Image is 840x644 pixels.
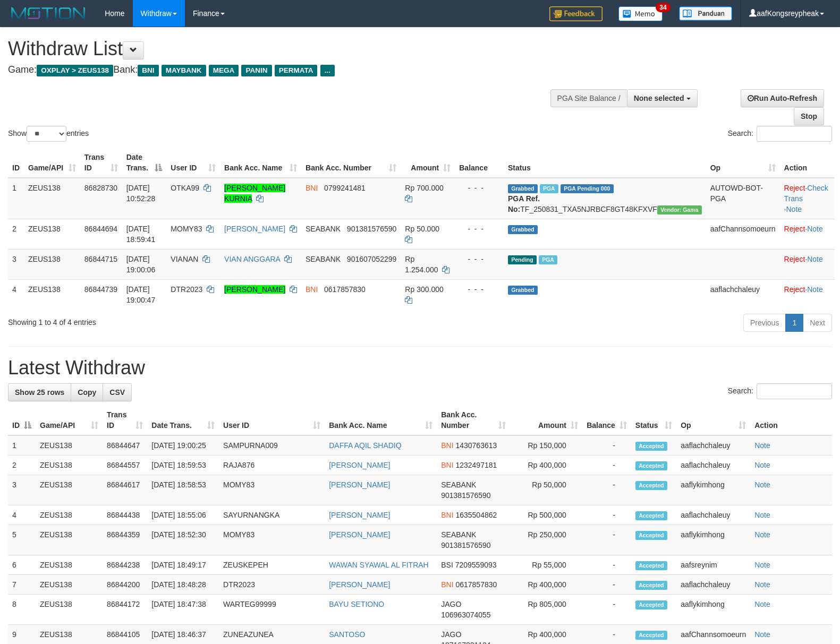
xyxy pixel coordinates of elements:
[24,178,80,219] td: ZEUS138
[656,3,670,12] span: 34
[540,184,558,193] span: Marked by aafsreyleap
[8,357,832,379] h1: Latest Withdraw
[459,224,499,234] div: - - -
[550,89,627,107] div: PGA Site Balance /
[455,148,504,178] th: Balance
[405,255,438,274] span: Rp 1.254.000
[103,435,147,456] td: 86844647
[329,580,390,589] a: [PERSON_NAME]
[219,595,325,625] td: WARTEG99999
[241,65,271,76] span: PANIN
[676,575,750,595] td: aaflachchaleuy
[441,580,453,589] span: BNI
[24,148,80,178] th: Game/API: activate to sort column ascending
[794,107,824,125] a: Stop
[324,184,366,192] span: Copy 0799241481 to clipboard
[582,405,631,435] th: Balance: activate to sort column ascending
[219,456,325,475] td: RAJA876
[459,284,499,295] div: - - -
[84,184,117,192] span: 86828730
[441,541,490,549] span: Copy 901381576590 to clipboard
[147,475,219,505] td: [DATE] 18:58:53
[36,475,103,505] td: ZEUS138
[8,555,36,575] td: 6
[306,285,318,294] span: BNI
[754,561,770,569] a: Note
[441,530,476,539] span: SEABANK
[582,435,631,456] td: -
[103,475,147,505] td: 86844617
[784,184,828,203] a: Check Trans
[441,461,453,469] span: BNI
[785,314,803,332] a: 1
[754,480,770,489] a: Note
[728,383,832,399] label: Search:
[441,491,490,500] span: Copy 901381576590 to clipboard
[126,225,156,244] span: [DATE] 18:59:41
[582,555,631,575] td: -
[84,225,117,233] span: 86844694
[103,595,147,625] td: 86844172
[103,405,147,435] th: Trans ID: activate to sort column ascending
[780,148,835,178] th: Action
[24,219,80,249] td: ZEUS138
[455,461,497,469] span: Copy 1232497181 to clipboard
[8,313,342,328] div: Showing 1 to 4 of 4 entries
[8,148,24,178] th: ID
[103,555,147,575] td: 86844238
[784,285,805,294] a: Reject
[780,219,835,249] td: ·
[329,441,401,450] a: DAFFA AQIL SHADIQ
[329,630,365,639] a: SANTOSO
[147,575,219,595] td: [DATE] 18:48:28
[147,525,219,555] td: [DATE] 18:52:30
[743,314,786,332] a: Previous
[405,225,439,233] span: Rp 50.000
[103,575,147,595] td: 86844200
[510,555,582,575] td: Rp 55,000
[171,184,199,192] span: OTKA99
[635,442,667,451] span: Accepted
[510,405,582,435] th: Amount: activate to sort column ascending
[8,178,24,219] td: 1
[504,178,706,219] td: TF_250831_TXA5NJRBCF8GT48KFXVF
[347,255,396,263] span: Copy 901607052299 to clipboard
[36,595,103,625] td: ZEUS138
[36,555,103,575] td: ZEUS138
[437,405,510,435] th: Bank Acc. Number: activate to sort column ascending
[8,249,24,279] td: 3
[24,279,80,310] td: ZEUS138
[71,383,103,401] a: Copy
[224,184,285,203] a: [PERSON_NAME] KURNIA
[103,525,147,555] td: 86844359
[8,575,36,595] td: 7
[582,575,631,595] td: -
[138,65,158,76] span: BNI
[219,555,325,575] td: ZEUSKEPEH
[561,184,614,193] span: PGA Pending
[780,279,835,310] td: ·
[635,581,667,590] span: Accepted
[441,480,476,489] span: SEABANK
[147,555,219,575] td: [DATE] 18:49:17
[706,219,780,249] td: aafChannsomoeurn
[582,525,631,555] td: -
[459,254,499,264] div: - - -
[676,505,750,525] td: aaflachchaleuy
[510,435,582,456] td: Rp 150,000
[329,530,390,539] a: [PERSON_NAME]
[635,561,667,570] span: Accepted
[171,255,198,263] span: VIANAN
[15,388,64,397] span: Show 25 rows
[8,525,36,555] td: 5
[219,525,325,555] td: MOMY83
[582,456,631,475] td: -
[635,461,667,470] span: Accepted
[618,6,663,21] img: Button%20Memo.svg
[405,285,443,294] span: Rp 300.000
[441,600,461,608] span: JAGO
[754,441,770,450] a: Note
[510,475,582,505] td: Rp 50,000
[508,184,538,193] span: Grabbed
[757,126,832,142] input: Search:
